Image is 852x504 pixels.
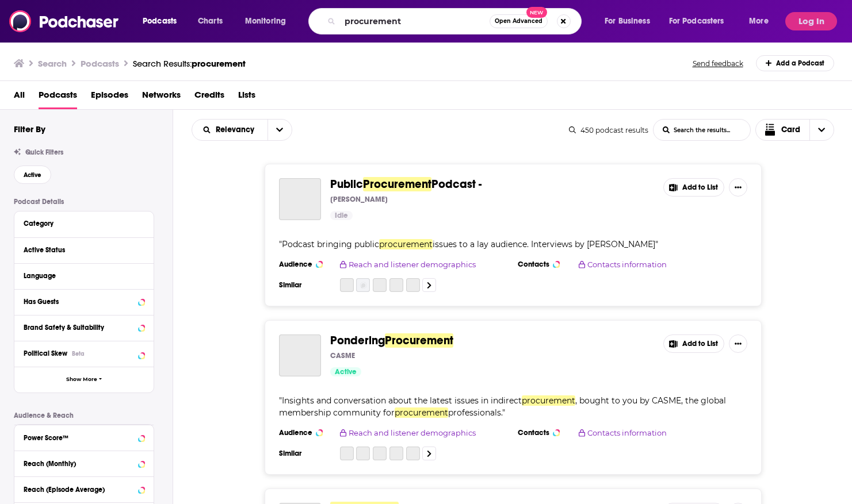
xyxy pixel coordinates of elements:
span: procurement [192,58,246,69]
a: The Sourcing Hero [340,447,354,460]
button: Power Score™ [24,430,144,444]
span: Podcasts [143,13,177,29]
button: Send feedback [689,59,747,68]
button: open menu [268,120,292,140]
span: issues to a lay audience. Interviews by [PERSON_NAME] [433,239,655,249]
div: Reach (Monthly) [24,460,135,468]
span: Active [335,367,357,378]
a: Podcasts [39,86,77,109]
a: I Love Negotiating [340,278,354,292]
a: Search Results:procurement [133,58,246,69]
button: open menu [237,12,301,30]
span: More [749,13,769,29]
span: Podcast bringing public [282,239,379,249]
h2: Filter By [14,124,45,134]
span: Insights and conversation about the latest issues in indirect [282,395,522,406]
a: The Procurement Revolution 2016 [389,278,403,292]
button: Reach and listener demographics [340,428,492,437]
a: All [14,86,25,109]
span: " " [279,239,658,249]
a: Charts [190,12,230,30]
span: For Podcasters [669,13,724,29]
button: Reach and listener demographics [340,260,492,269]
span: Procurement [385,333,453,348]
button: Contacts information [579,428,731,437]
a: Networks [142,86,181,109]
button: Active [14,166,51,184]
div: 450 podcast results [569,126,648,134]
button: Brand Safety & Suitability [24,320,144,334]
div: Power Score™ [24,434,135,442]
a: PublicProcurementPodcast - [330,178,482,191]
span: " " [279,395,726,418]
a: Art of Supply [373,447,387,460]
button: Log In [785,12,837,30]
a: Idle [330,211,353,220]
h3: Search [38,58,67,69]
div: Has Guests [24,298,135,306]
span: Charts [198,13,223,29]
div: Search podcasts, credits, & more... [319,8,593,34]
span: Idle [335,210,348,222]
h3: Similar [279,449,331,458]
p: CASME [330,351,355,360]
a: The Procurement Conversation [389,447,403,460]
span: Political Skew [24,349,67,357]
div: Reach (Episode Average) [24,486,135,494]
button: Category [24,216,144,230]
span: Active [24,172,41,178]
span: Show More [66,376,97,383]
span: Public [330,177,363,191]
span: Podcast - [431,177,482,191]
button: open menu [662,12,741,30]
a: Credits [194,86,224,109]
div: Search Results: [133,58,246,69]
div: Brand Safety & Suitability [24,324,135,332]
span: Procurement [363,177,431,191]
button: Reach (Episode Average) [24,482,144,496]
span: procurement [522,395,575,406]
div: Language [24,272,137,280]
a: Active [330,367,361,376]
a: Pondering Procurement [279,334,321,376]
button: open menu [741,12,783,30]
button: open menu [597,12,664,30]
span: professionals. [448,407,502,418]
h3: Contacts [518,428,570,437]
button: Contacts information [579,260,731,269]
h3: Similar [279,280,331,290]
span: Relevancy [216,126,258,134]
div: Category [24,220,137,228]
div: Beta [72,350,85,357]
span: Monitoring [245,13,286,29]
button: Choose View [755,119,835,141]
a: Podchaser - Follow, Share and Rate Podcasts [9,10,120,32]
h3: Contacts [518,260,570,269]
h3: Podcasts [81,58,119,69]
a: Procurement Reimagined [406,447,420,460]
button: Add to List [663,334,724,353]
span: Open Advanced [495,18,542,24]
button: Language [24,268,144,283]
button: Has Guests [24,294,144,309]
span: procurement [379,239,433,249]
button: Show More Button [729,334,747,353]
span: New [526,7,547,18]
div: Active Status [24,246,137,254]
button: Show More [14,367,154,393]
a: Public Sector Heroes Podcast [373,278,387,292]
a: Procurement Innovation [406,278,420,292]
a: Public Procurement Podcast - [279,178,321,220]
button: Active Status [24,243,144,257]
h2: Choose List sort [192,119,292,141]
span: Pondering [330,333,385,348]
span: Quick Filters [25,148,63,156]
a: Add a Podcast [756,55,835,71]
button: Add to List [663,178,724,197]
span: For Business [605,13,650,29]
h3: Audience [279,260,331,269]
a: Lists [238,86,255,109]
